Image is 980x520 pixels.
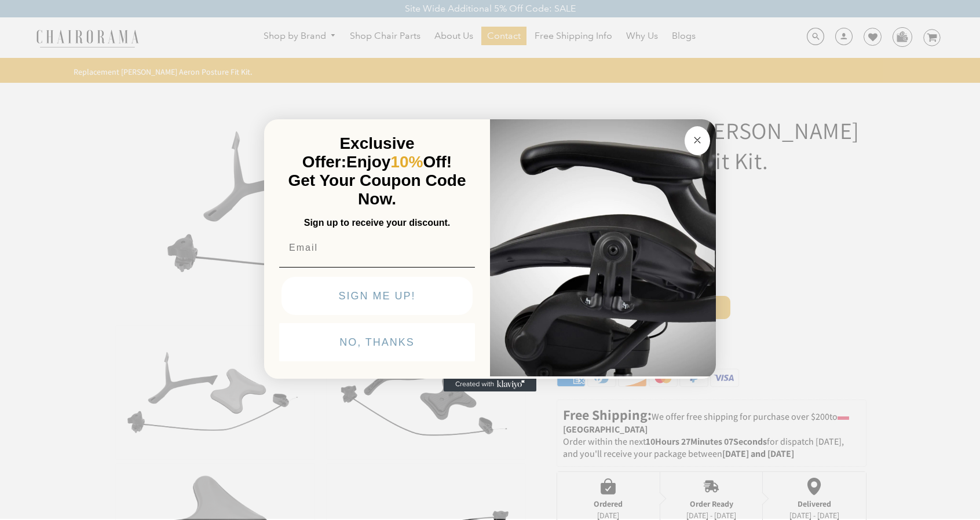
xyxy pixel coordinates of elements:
[279,267,475,268] img: underline
[302,134,415,171] span: Exclusive Offer:
[346,153,452,171] span: Enjoy Off!
[822,445,975,500] iframe: Tidio Chat
[279,236,475,259] input: Email
[490,117,716,376] img: 92d77583-a095-41f6-84e7-858462e0427a.jpeg
[281,277,473,315] button: SIGN ME UP!
[279,323,475,361] button: NO, THANKS
[304,218,450,228] span: Sign up to receive your discount.
[390,153,423,171] span: 10%
[685,126,710,155] button: Close dialog
[444,378,536,391] a: Created with Klaviyo - opens in a new tab
[288,171,466,208] span: Get Your Coupon Code Now.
